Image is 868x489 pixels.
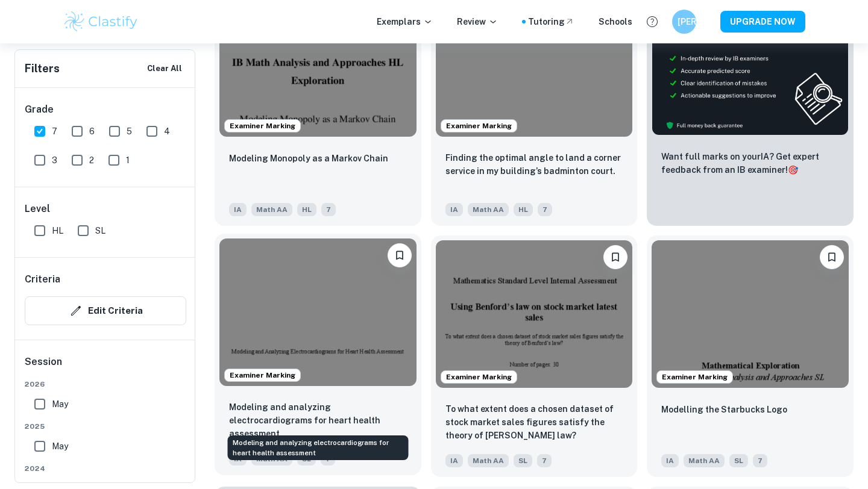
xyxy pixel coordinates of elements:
img: Clastify logo [63,10,139,34]
span: 7 [321,203,336,216]
h6: Session [25,355,186,379]
span: May [52,397,68,411]
button: [PERSON_NAME] [672,10,696,34]
div: Modeling and analyzing electrocardiograms for heart health assessment [228,435,409,460]
span: 4 [164,125,170,138]
a: Examiner MarkingBookmarkModelling the Starbucks LogoIAMath AASL7 [647,235,854,477]
a: Schools [599,15,632,28]
p: Finding the optimal angle to land a corner service in my building’s badminton court. [445,151,623,178]
button: Bookmark [388,243,412,267]
span: Math AA [468,454,509,467]
img: Math AA IA example thumbnail: Modelling the Starbucks Logo [652,240,849,388]
span: 6 [89,125,95,138]
button: Help and Feedback [642,11,662,32]
span: May [52,440,68,453]
a: Examiner MarkingBookmarkModeling and analyzing electrocardiograms for heart health assessmentIAMa... [215,235,421,477]
span: SL [729,454,748,467]
button: Bookmark [603,245,627,269]
span: Math AA [251,203,292,216]
span: 7 [52,125,57,138]
button: UPGRADE NOW [720,11,805,33]
h6: Criteria [25,272,60,287]
h6: Grade [25,102,186,117]
span: 2026 [25,379,186,390]
p: Modelling the Starbucks Logo [661,403,787,416]
a: Examiner MarkingBookmarkTo what extent does a chosen dataset of stock market sales figures satisf... [431,235,638,477]
span: SL [95,224,105,237]
span: HL [297,203,316,216]
span: HL [514,203,533,216]
p: Modeling Monopoly as a Markov Chain [229,152,388,165]
span: Examiner Marking [225,370,300,381]
span: IA [661,454,679,467]
span: 2 [89,154,94,167]
h6: Level [25,202,186,216]
h6: Filters [25,60,60,77]
span: HL [52,224,63,237]
span: IA [445,203,463,216]
span: 7 [538,203,552,216]
span: Math AA [468,203,509,216]
p: Want full marks on your IA ? Get expert feedback from an IB examiner! [661,150,839,176]
span: Examiner Marking [441,120,517,131]
span: 3 [52,154,57,167]
span: IA [445,454,463,467]
a: Tutoring [528,15,574,28]
span: 5 [127,125,132,138]
p: Modeling and analyzing electrocardiograms for heart health assessment [229,400,407,440]
p: To what extent does a chosen dataset of stock market sales figures satisfy the theory of Benford’... [445,402,623,442]
span: Examiner Marking [225,120,300,131]
span: SL [514,454,532,467]
span: 2025 [25,421,186,432]
img: Math AA IA example thumbnail: Modeling and analyzing electrocardiogram [219,238,417,386]
span: Math AA [684,454,725,467]
span: 7 [753,454,767,467]
span: 🎯 [788,165,798,175]
button: Clear All [144,60,185,78]
span: Examiner Marking [657,372,732,382]
span: Examiner Marking [441,372,517,382]
span: 7 [537,454,552,467]
p: Review [457,15,498,28]
button: Edit Criteria [25,296,186,325]
img: Math AA IA example thumbnail: To what extent does a chosen dataset of [436,240,633,388]
span: IA [229,203,247,216]
p: Exemplars [377,15,433,28]
h6: [PERSON_NAME] [678,15,691,28]
span: 1 [126,154,130,167]
button: Bookmark [820,245,844,269]
span: 2024 [25,463,186,474]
